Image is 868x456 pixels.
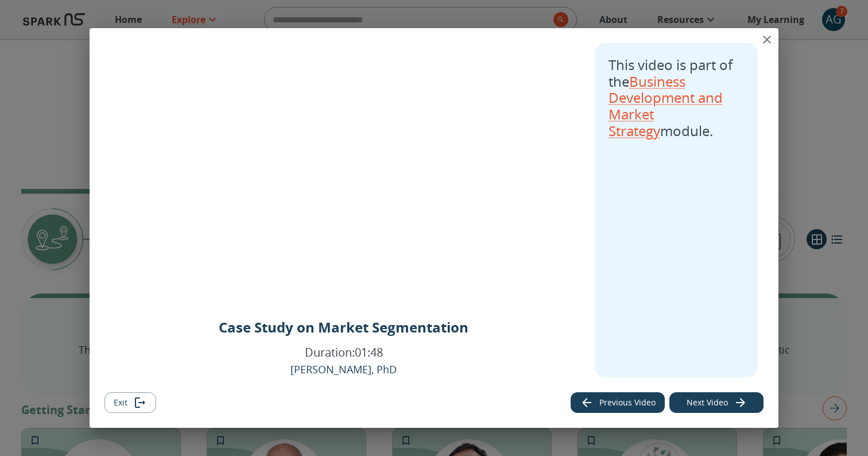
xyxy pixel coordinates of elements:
[669,392,764,414] button: Next video
[104,392,156,414] button: Exit
[755,28,778,51] button: close
[104,43,583,312] iframe: To enrich screen reader interactions, please activate Accessibility in Grammarly extension settings
[290,361,397,377] p: [PERSON_NAME], PhD
[609,72,723,140] a: Business Development and Market Strategy
[571,392,665,414] button: Previous video
[305,345,383,360] p: Duration: 01:48
[219,317,468,338] p: Case Study on Market Segmentation
[609,57,745,140] p: This video is part of the module.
